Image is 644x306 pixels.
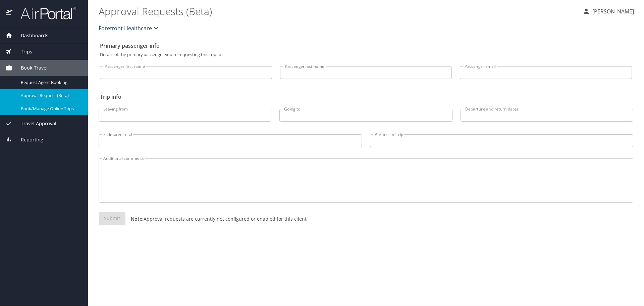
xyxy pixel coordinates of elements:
[13,7,76,20] img: airportal-logo.png
[6,7,13,20] img: icon-airportal.png
[99,1,577,21] h1: Approval Requests (Beta)
[580,5,637,17] button: [PERSON_NAME]
[21,105,80,112] span: Book/Manage Online Trips
[12,120,56,127] span: Travel Approval
[100,91,632,102] h2: Trip info
[99,24,152,33] span: Forefront Healthcare
[21,92,80,99] span: Approval Request (Beta)
[590,7,634,15] p: [PERSON_NAME]
[100,52,632,57] p: Details of the primary passenger you're requesting this trip for
[125,215,307,222] p: Approval requests are currently not configured or enabled for this client
[96,21,163,35] button: Forefront Healthcare
[131,216,144,222] strong: Note:
[12,48,32,55] span: Trips
[12,32,48,39] span: Dashboards
[100,40,632,51] h2: Primary passenger info
[21,79,80,86] span: Request Agent Booking
[12,136,43,143] span: Reporting
[12,64,48,72] span: Book Travel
